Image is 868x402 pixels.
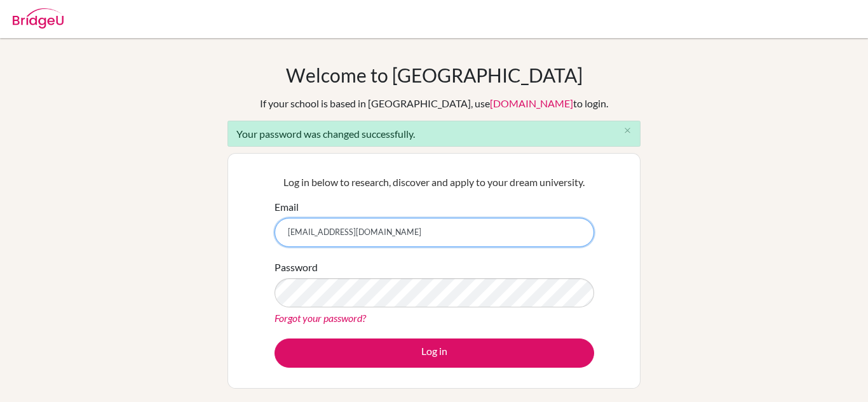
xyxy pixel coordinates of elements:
a: [DOMAIN_NAME] [490,97,573,109]
button: Log in [275,338,594,368]
i: close [623,126,632,135]
img: Bridge-U [13,8,64,29]
label: Password [275,260,318,275]
label: Email [275,199,299,215]
p: Log in below to research, discover and apply to your dream university. [275,175,594,190]
div: If your school is based in [GEOGRAPHIC_DATA], use to login. [260,96,608,111]
button: Close [614,121,640,140]
h1: Welcome to [GEOGRAPHIC_DATA] [286,64,583,86]
div: Your password was changed successfully. [227,121,641,147]
a: Forgot your password? [275,312,366,324]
